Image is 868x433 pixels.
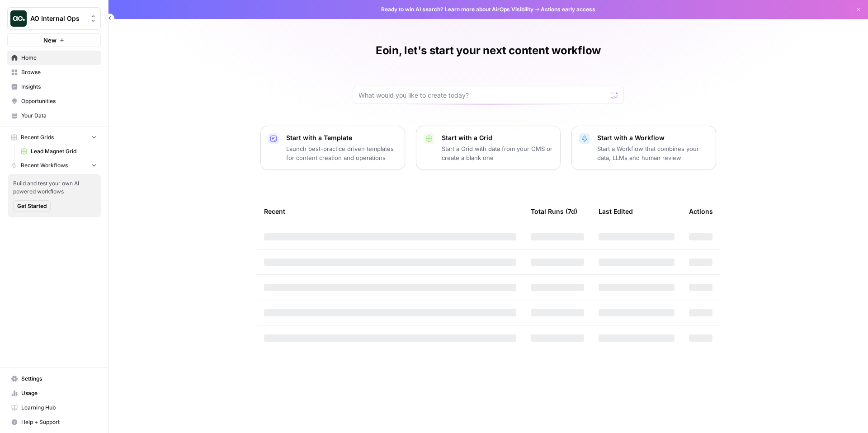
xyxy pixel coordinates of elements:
a: Your Data [7,108,101,123]
button: Start with a WorkflowStart a Workflow that combines your data, LLMs and human review [571,126,716,170]
span: Ready to win AI search? about AirOps Visibility [381,5,533,14]
a: Home [7,51,101,65]
a: Usage [7,386,101,400]
button: Start with a TemplateLaunch best-practice driven templates for content creation and operations [260,126,405,170]
a: Insights [7,80,101,94]
p: Start with a Workflow [597,133,708,142]
button: New [7,33,101,47]
button: Recent Workflows [7,159,101,172]
span: Recent Grids [21,133,54,141]
button: Recent Grids [7,131,101,144]
span: New [43,36,57,45]
input: What would you like to create today? [359,91,607,100]
a: Learning Hub [7,400,101,415]
span: Build and test your own AI powered workflows [13,179,95,196]
span: Home [21,54,97,62]
button: Start with a GridStart a Grid with data from your CMS or create a blank one [416,126,561,170]
button: Workspace: AO Internal Ops [7,7,101,30]
span: Your Data [21,112,97,120]
button: Get Started [13,200,51,212]
a: Learn more [445,6,475,13]
button: Help + Support [7,415,101,429]
p: Start with a Template [286,133,397,142]
span: Settings [21,375,97,383]
div: Actions [689,199,713,224]
div: Total Runs (7d) [531,199,577,224]
p: Start with a Grid [442,133,553,142]
span: Insights [21,83,97,91]
div: Last Edited [599,199,633,224]
a: Lead Magnet Grid [17,144,101,159]
span: Help + Support [21,418,97,426]
a: Opportunities [7,94,101,108]
a: Settings [7,372,101,386]
h1: Eoin, let's start your next content workflow [376,43,601,58]
span: Actions early access [541,5,595,14]
span: Recent Workflows [21,161,68,169]
span: Learning Hub [21,404,97,412]
p: Start a Grid with data from your CMS or create a blank one [442,144,553,162]
span: AO Internal Ops [30,14,85,23]
span: Opportunities [21,97,97,105]
img: AO Internal Ops Logo [10,10,27,27]
div: Recent [264,199,516,224]
span: Usage [21,389,97,397]
span: Browse [21,68,97,76]
a: Browse [7,65,101,80]
p: Launch best-practice driven templates for content creation and operations [286,144,397,162]
span: Lead Magnet Grid [31,147,97,155]
span: Get Started [17,202,47,210]
p: Start a Workflow that combines your data, LLMs and human review [597,144,708,162]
